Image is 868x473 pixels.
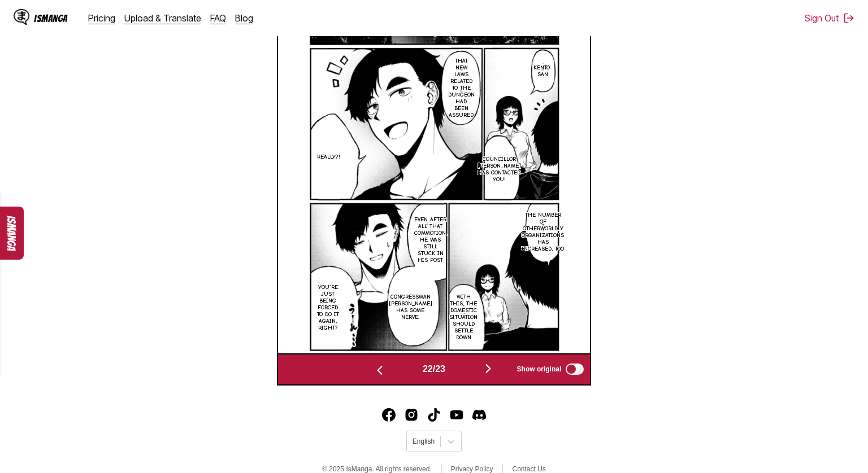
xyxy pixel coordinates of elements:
[405,408,418,422] img: IsManga Instagram
[34,13,68,24] div: IsManga
[124,12,201,24] a: Upload & Translate
[450,408,463,422] a: Youtube
[413,437,414,445] input: Select language
[805,12,854,24] button: Sign Out
[315,151,342,163] p: Really?!
[14,9,29,25] img: IsManga Logo
[447,291,480,343] p: With this, the domestic situation should settle down
[313,282,342,334] p: You're just being forced to do it again, right?
[235,12,253,24] a: Blog
[427,408,441,422] a: TikTok
[382,408,396,422] a: Facebook
[322,465,432,473] span: © 2025 IsManga. All rights reserved.
[531,62,554,80] p: Kento-san
[405,408,418,422] a: Instagram
[451,465,493,473] a: Privacy Policy
[843,12,854,24] img: Sign out
[517,365,562,373] span: Show original
[519,209,566,255] p: The number of otherworldly organizations has increased, too
[481,362,495,375] img: Next page
[382,408,396,422] img: IsManga Facebook
[450,408,463,422] img: IsManga YouTube
[427,408,441,422] img: IsManga TikTok
[387,291,435,323] p: Congressman [PERSON_NAME] has some nerve.
[472,408,486,422] img: IsManga Discord
[472,408,486,422] a: Discord
[512,465,545,473] a: Contact Us
[14,9,88,27] a: IsManga LogoIsManga
[210,12,226,24] a: FAQ
[446,55,477,121] p: That new laws related to the Dungeon had been assured
[373,363,387,377] img: Previous page
[412,214,449,266] p: Even after all that commotion, he was still stuck in his post
[566,363,584,375] input: Show original
[423,364,445,374] span: 22 / 23
[88,12,115,24] a: Pricing
[475,154,523,185] p: Councillor [PERSON_NAME] has contacted you!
